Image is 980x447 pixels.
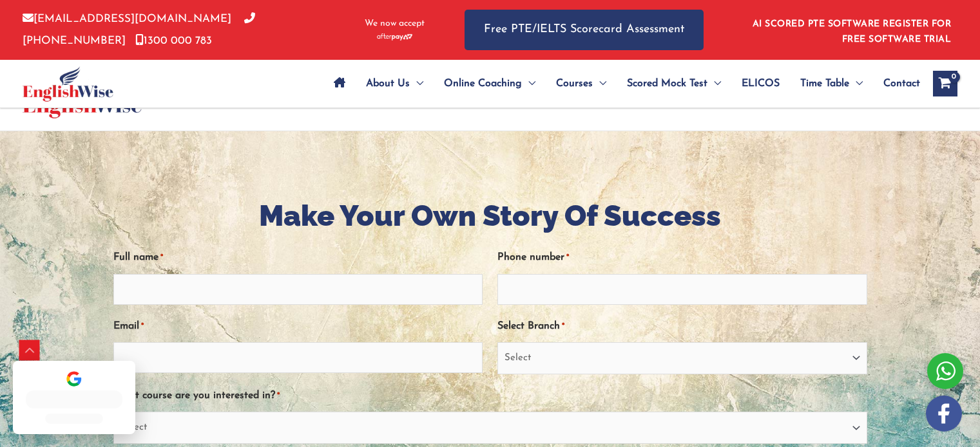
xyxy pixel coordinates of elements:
a: Scored Mock TestMenu Toggle [617,61,731,106]
a: Time TableMenu Toggle [790,61,873,106]
a: AI SCORED PTE SOFTWARE REGISTER FOR FREE SOFTWARE TRIAL [753,19,952,44]
span: Menu Toggle [522,61,535,106]
img: Afterpay-Logo [377,33,412,41]
img: white-facebook.png [926,396,962,432]
span: Menu Toggle [849,61,863,106]
aside: Header Widget 1 [745,9,957,51]
a: Free PTE/IELTS Scorecard Assessment [465,10,704,50]
a: [PHONE_NUMBER] [23,14,255,46]
label: Select Branch [497,316,564,337]
a: 1300 000 783 [135,35,212,46]
a: Online CoachingMenu Toggle [434,61,546,106]
span: Menu Toggle [410,61,423,106]
label: What course are you interested in? [113,385,280,406]
label: Email [113,316,144,337]
a: Contact [873,61,920,106]
span: Courses [556,61,593,106]
a: [EMAIL_ADDRESS][DOMAIN_NAME] [23,14,231,24]
a: About UsMenu Toggle [356,61,434,106]
span: Menu Toggle [593,61,606,106]
span: Scored Mock Test [627,61,707,106]
span: We now accept [365,17,425,30]
h1: Make Your Own Story Of Success [113,196,867,236]
label: Phone number [497,247,569,268]
label: Full name [113,247,163,268]
span: Contact [883,61,920,106]
span: Time Table [800,61,849,106]
span: ELICOS [742,61,780,106]
nav: Site Navigation: Main Menu [323,61,920,106]
a: ELICOS [731,61,790,106]
span: Menu Toggle [707,61,721,106]
span: About Us [366,61,410,106]
a: CoursesMenu Toggle [546,61,617,106]
span: Online Coaching [444,61,522,106]
img: cropped-ew-logo [23,66,113,102]
a: View Shopping Cart, empty [933,71,957,96]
